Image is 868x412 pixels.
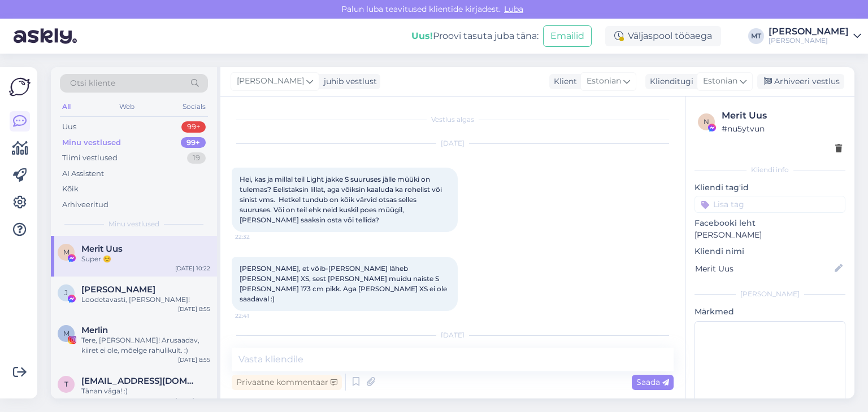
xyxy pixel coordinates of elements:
[81,386,210,396] div: Tänan väga! :)
[63,248,70,256] span: M
[695,262,832,275] input: Lisa nimi
[232,138,674,148] div: [DATE]
[695,196,845,213] input: Lisa tag
[62,121,76,133] div: Uus
[237,75,304,87] span: [PERSON_NAME]
[240,175,444,224] span: Hei, kas ja millal teil Light jakke S suuruses jälle müüki on tulemas? Eelistaksin lillat, aga võ...
[703,75,737,87] span: Estonian
[695,306,845,318] p: Märkmed
[319,76,377,87] div: juhib vestlust
[722,122,842,135] div: # nu5ytvun
[81,295,210,305] div: Loodetavasti, [PERSON_NAME]!
[181,121,206,133] div: 99+
[501,4,527,14] span: Luba
[232,375,342,390] div: Privaatne kommentaar
[175,264,210,273] div: [DATE] 10:22
[240,264,449,303] span: [PERSON_NAME], et võib-[PERSON_NAME] läheb [PERSON_NAME] XS, sest [PERSON_NAME] muidu naiste S [P...
[62,199,108,211] div: Arhiveeritud
[62,168,104,179] div: AI Assistent
[63,329,70,338] span: M
[232,115,674,125] div: Vestlus algas
[9,76,31,98] img: Askly Logo
[695,289,845,299] div: [PERSON_NAME]
[81,325,108,335] span: Merlin
[108,219,159,229] span: Minu vestlused
[64,288,68,297] span: J
[587,75,621,87] span: Estonian
[695,246,845,257] p: Kliendi nimi
[81,376,199,386] span: tiimustairi98@gmail.com
[605,26,721,46] div: Väljaspool tööaega
[769,36,849,45] div: [PERSON_NAME]
[62,152,118,164] div: Tiimi vestlused
[178,356,210,364] div: [DATE] 8:55
[232,330,674,340] div: [DATE]
[636,377,669,387] span: Saada
[769,27,849,36] div: [PERSON_NAME]
[411,30,433,41] b: Uus!
[62,183,79,195] div: Kõik
[180,99,208,114] div: Socials
[81,335,210,356] div: Tere, [PERSON_NAME]! Arusaadav, kiiret ei ole, mõelge rahulikult. :)
[543,25,592,47] button: Emailid
[757,74,844,89] div: Arhiveeri vestlus
[175,396,210,405] div: [DATE] 19:47
[60,99,73,114] div: All
[722,109,842,122] div: Merit Uus
[235,312,277,320] span: 22:41
[769,27,861,45] a: [PERSON_NAME][PERSON_NAME]
[695,229,845,241] p: [PERSON_NAME]
[187,152,206,164] div: 19
[81,254,210,264] div: Super ☺️
[695,217,845,229] p: Facebooki leht
[549,76,577,87] div: Klient
[695,182,845,194] p: Kliendi tag'id
[704,117,709,126] span: n
[81,284,155,295] span: Jane Kodar
[117,99,137,114] div: Web
[645,76,693,87] div: Klienditugi
[181,137,206,148] div: 99+
[748,28,764,44] div: MT
[178,305,210,313] div: [DATE] 8:55
[64,380,68,388] span: t
[62,137,121,148] div: Minu vestlused
[411,29,539,43] div: Proovi tasuta juba täna:
[81,244,123,254] span: Merit Uus
[70,77,115,89] span: Otsi kliente
[695,165,845,175] div: Kliendi info
[235,233,277,241] span: 22:32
